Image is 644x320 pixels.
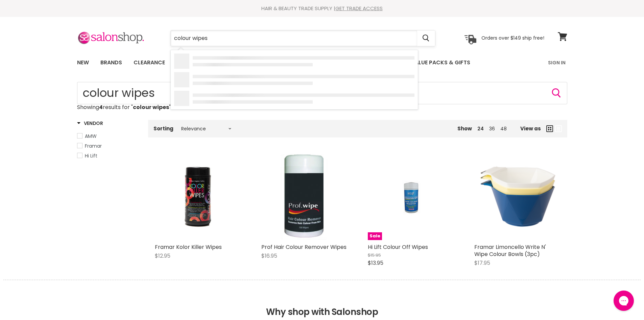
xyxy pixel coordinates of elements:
[457,125,472,132] span: Show
[77,82,567,104] form: Product
[406,56,475,70] a: Value Packs & Gifts
[77,132,140,140] a: AMW
[382,154,439,240] img: Hi Lift Colour Off Wipes
[155,154,241,240] img: Framar Kolor Killer Wipes
[155,252,170,260] span: $12.95
[477,125,484,132] a: 24
[474,154,560,240] img: Framar Limoncello Write N' Wipe Colour Bowls (3pc)
[544,56,570,70] a: Sign In
[69,53,576,72] nav: Main
[77,120,103,127] h3: Vendor
[77,152,140,159] a: Hi Lift
[417,30,435,46] button: Search
[368,252,381,258] span: $15.95
[261,252,277,260] span: $16.95
[77,82,567,104] input: Search
[153,126,173,131] label: Sorting
[69,5,576,12] div: HAIR & BEAUTY TRADE SUPPLY |
[155,243,222,251] a: Framar Kolor Killer Wipes
[72,56,94,70] a: New
[85,143,102,149] span: Framar
[551,88,562,99] button: Search
[95,56,127,70] a: Brands
[368,232,382,240] span: Sale
[276,154,333,240] img: Prof Hair Colour Remover Wipes
[261,243,347,251] a: Prof Hair Colour Remover Wipes
[72,53,510,72] ul: Main menu
[77,142,140,150] a: Framar
[133,103,169,111] strong: colour wipes
[520,126,541,131] span: View as
[77,104,567,110] p: Showing results for " "
[489,125,495,132] a: 36
[170,30,435,46] form: Product
[481,35,544,41] p: Orders over $149 ship free!
[128,56,170,70] a: Clearance
[85,133,97,140] span: AMW
[368,243,428,251] a: Hi Lift Colour Off Wipes
[99,103,103,111] strong: 4
[610,288,637,313] iframe: Gorgias live chat messenger
[171,30,417,46] input: Search
[85,152,97,159] span: Hi Lift
[474,243,546,258] a: Framar Limoncello Write N' Wipe Colour Bowls (3pc)
[368,154,454,240] a: Hi Lift Colour Off WipesSale
[261,154,348,240] a: Prof Hair Colour Remover Wipes
[335,5,383,12] a: GET TRADE ACCESS
[500,125,507,132] a: 48
[474,259,490,267] span: $17.95
[368,259,383,267] span: $13.95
